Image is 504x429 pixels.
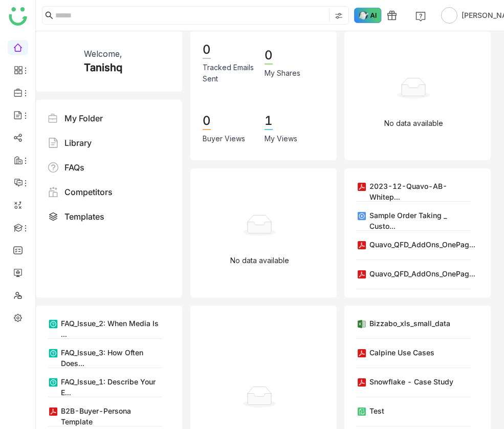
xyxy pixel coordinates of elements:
[230,255,289,266] p: No data available
[265,47,273,65] div: 0
[61,347,162,369] div: FAQ_Issue_3: How often does...
[369,239,475,250] div: Quavo_QFD_AddOns_OnePag...
[265,133,297,144] div: My Views
[61,376,162,398] div: FAQ_Issue_1: Describe your e...
[369,376,453,387] div: Snowflake - Case Study
[64,161,84,174] div: FAQs
[203,62,254,84] div: Tracked Emails Sent
[415,11,426,22] img: help.svg
[64,186,113,198] div: Competitors
[84,48,122,60] div: Welcome,
[369,318,450,329] div: Bizzabo_xls_small_data
[64,112,103,124] div: My Folder
[335,12,343,20] img: search-type.svg
[369,347,434,358] div: Calpine Use Cases
[369,210,471,231] div: Sample Order Taking _ Custo...
[9,7,27,26] img: logo
[265,113,273,130] div: 1
[61,405,162,427] div: B2B-Buyer-Persona Template
[64,137,92,149] div: Library
[441,7,457,24] img: avatar
[64,210,104,223] div: Templates
[61,318,162,339] div: FAQ_Issue_2: When media is ...
[369,405,384,416] div: Test
[203,41,211,59] div: 0
[354,8,382,23] img: ask-buddy-hover.svg
[369,268,475,279] div: Quavo_QFD_AddOns_OnePag...
[265,68,300,79] div: My Shares
[203,113,211,130] div: 0
[369,181,471,202] div: 2023-12-Quavo-AB-Whitep...
[203,133,245,144] div: Buyer Views
[384,118,443,129] p: No data available
[48,48,76,75] img: 671209acaf585a2378d5d1f7
[84,60,122,75] div: Tanishq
